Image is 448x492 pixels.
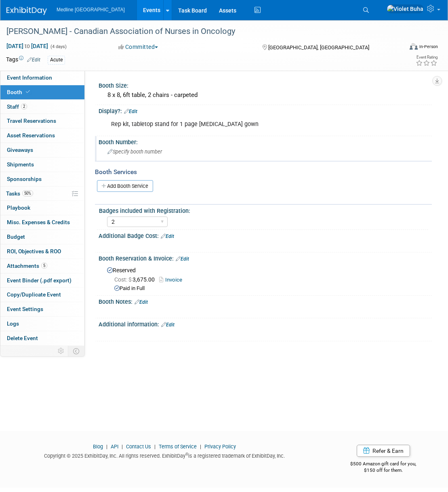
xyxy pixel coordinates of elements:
sup: ® [185,452,188,456]
td: Tags [6,55,40,65]
img: Format-Inperson.png [410,43,418,50]
span: Booth [7,89,32,95]
div: $150 off for them. [334,467,432,474]
a: Budget [0,230,84,244]
div: Booth Size: [99,80,432,90]
div: Reserved [105,264,426,292]
span: Specify booth number [107,149,162,155]
span: 5 [41,263,47,269]
span: Medline [GEOGRAPHIC_DATA] [57,7,125,13]
span: Cost: $ [114,276,133,283]
a: Copy/Duplicate Event [0,288,84,302]
span: Sponsorships [7,176,42,182]
a: Add Booth Service [97,180,153,192]
div: Booth Services [95,168,432,177]
span: Playbook [7,204,30,211]
a: Edit [161,233,174,239]
span: Travel Reservations [7,118,56,124]
img: ExhibitDay [6,7,47,15]
a: Misc. Expenses & Credits [0,215,84,229]
img: Violet Buha [387,4,424,13]
a: Invoice [159,277,186,283]
a: Asset Reservations [0,128,84,143]
span: Tasks [6,190,33,197]
span: Asset Reservations [7,132,55,139]
a: API [111,444,118,450]
div: Additional Badge Cost: [99,230,432,240]
div: Event Format [371,42,438,54]
a: ROI, Objectives & ROO [0,244,84,259]
a: Attachments5 [0,259,84,273]
span: Delete Event [7,335,38,341]
a: Refer & Earn [357,445,410,457]
div: Booth Reservation & Invoice: [99,252,432,263]
div: Booth Number: [99,136,432,146]
a: Privacy Policy [204,444,236,450]
span: [GEOGRAPHIC_DATA], [GEOGRAPHIC_DATA] [268,44,369,50]
span: | [198,444,203,450]
a: Sponsorships [0,172,84,186]
a: Blog [93,444,103,450]
a: Staff2 [0,100,84,114]
span: Logs [7,320,19,327]
span: Misc. Expenses & Credits [7,219,70,225]
span: to [23,43,31,49]
span: Event Binder (.pdf export) [7,277,72,284]
a: Travel Reservations [0,114,84,128]
span: Event Settings [7,306,43,312]
a: Event Information [0,71,84,85]
a: Edit [135,299,148,305]
span: Budget [7,233,25,240]
a: Playbook [0,201,84,215]
div: Event Rating [416,55,437,59]
div: Additional information: [99,318,432,329]
div: 8 x 8, 6ft table, 2 chairs - carpeted [105,89,426,101]
span: 2 [21,103,27,109]
a: Delete Event [0,331,84,345]
span: Giveaways [7,147,33,153]
button: Committed [116,43,161,51]
div: Rep kit, tabletop stand for 1 page [MEDICAL_DATA] gown [105,116,364,132]
i: Booth reservation complete [26,90,30,94]
div: Acute [48,56,65,64]
span: 3,675.00 [114,276,158,283]
div: Booth Notes: [99,296,432,306]
a: Contact Us [126,444,151,450]
span: [DATE] [DATE] [6,42,48,50]
a: Booth [0,85,84,99]
a: Terms of Service [159,444,197,450]
div: Display?: [99,105,432,116]
span: Event Information [7,74,52,81]
a: Event Binder (.pdf export) [0,273,84,288]
span: Shipments [7,161,34,168]
div: In-Person [419,44,438,50]
a: Giveaways [0,143,84,157]
span: Staff [7,103,27,110]
span: 50% [22,190,33,196]
div: $500 Amazon gift card for you, [334,455,432,474]
a: Edit [161,322,175,328]
div: Copyright © 2025 ExhibitDay, Inc. All rights reserved. ExhibitDay is a registered trademark of Ex... [6,450,322,460]
div: [PERSON_NAME] - Canadian Association of Nurses in Oncology [4,24,395,39]
a: Logs [0,317,84,331]
td: Toggle Event Tabs [68,346,85,356]
span: (4 days) [50,44,67,49]
span: | [152,444,158,450]
span: | [120,444,125,450]
a: Shipments [0,158,84,172]
a: Edit [124,109,137,114]
span: Copy/Duplicate Event [7,291,61,298]
td: Personalize Event Tab Strip [54,346,68,356]
div: Paid in Full [114,285,426,292]
span: ROI, Objectives & ROO [7,248,61,254]
div: Badges included with Registration: [99,205,428,215]
a: Edit [27,57,40,63]
a: Tasks50% [0,187,84,201]
a: Edit [176,256,189,262]
span: | [104,444,109,450]
a: Event Settings [0,302,84,316]
span: Attachments [7,263,47,269]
